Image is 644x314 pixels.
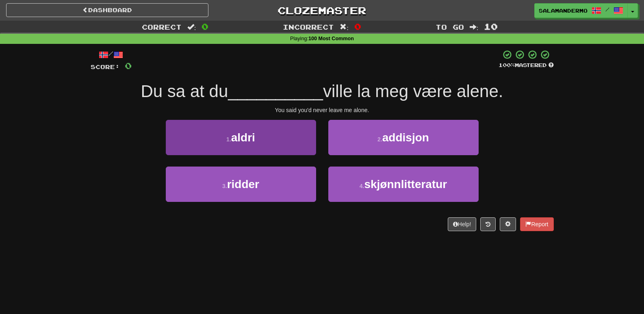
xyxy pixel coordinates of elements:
[187,24,196,30] span: :
[166,167,316,202] button: 3.ridder
[125,61,132,71] span: 0
[382,131,429,144] span: addisjon
[328,167,479,202] button: 4.skjønnlitteratur
[539,7,588,14] span: salamandermo
[91,63,120,70] span: Score:
[323,82,503,101] span: ville la meg være alene.
[448,217,477,231] button: Help!
[520,217,553,231] button: Report
[202,22,208,31] span: 0
[364,178,447,191] span: skjønnlitteratur
[228,82,323,101] span: __________
[605,6,609,12] span: /
[221,3,423,17] a: Clozemaster
[141,82,228,101] span: Du sa at du
[91,50,132,60] div: /
[499,62,515,68] span: 100 %
[222,183,227,189] small: 3 .
[227,178,259,191] span: ridder
[480,217,496,231] button: Round history (alt+y)
[354,22,361,31] span: 0
[328,120,479,155] button: 2.addisjon
[166,120,316,155] button: 1.aldri
[142,23,182,31] span: Correct
[6,3,208,17] a: Dashboard
[534,3,628,18] a: salamandermo /
[484,22,498,31] span: 10
[231,131,255,144] span: aldri
[283,23,334,31] span: Incorrect
[340,24,349,30] span: :
[226,136,231,143] small: 1 .
[436,23,464,31] span: To go
[360,183,364,189] small: 4 .
[499,62,554,69] div: Mastered
[308,36,354,41] strong: 100 Most Common
[470,24,479,30] span: :
[377,136,382,143] small: 2 .
[91,106,554,114] div: You said you'd never leave me alone.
